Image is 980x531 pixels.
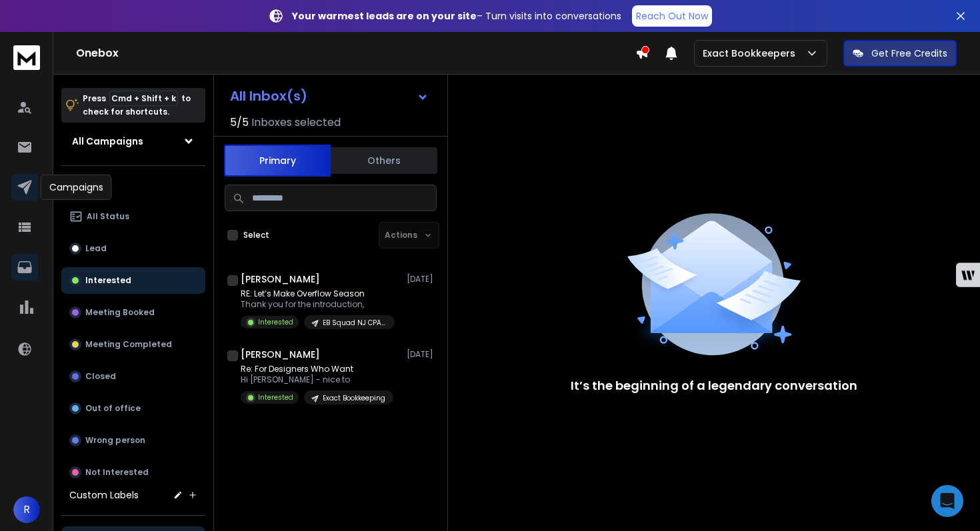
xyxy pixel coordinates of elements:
[13,45,40,70] img: logo
[241,299,395,310] p: Thank you for the introduction,
[61,331,205,358] button: Meeting Completed
[251,115,341,131] h3: Inboxes selected
[219,83,439,109] button: All Inbox(s)
[292,9,477,23] strong: Your warmest leads are on your site
[83,92,191,119] p: Press to check for shortcuts.
[87,211,129,222] p: All Status
[241,374,393,385] p: Hi [PERSON_NAME] - nice to
[241,364,393,374] p: Re: For Designers Who Want
[61,395,205,422] button: Out of office
[61,235,205,262] button: Lead
[632,5,712,27] a: Reach Out Now
[258,317,293,327] p: Interested
[72,135,143,148] h1: All Campaigns
[61,299,205,326] button: Meeting Booked
[85,243,107,254] p: Lead
[85,467,149,478] p: Not Interested
[230,89,307,103] h1: All Inbox(s)
[61,459,205,486] button: Not Interested
[258,392,293,402] p: Interested
[292,9,621,23] p: – Turn visits into conversations
[571,376,857,395] p: It’s the beginning of a legendary conversation
[85,339,172,350] p: Meeting Completed
[61,203,205,230] button: All Status
[241,348,320,361] h1: [PERSON_NAME]
[41,175,112,200] div: Campaigns
[241,272,320,286] h1: [PERSON_NAME]
[241,288,395,299] p: RE: Let’s Make Overflow Season
[13,496,40,523] button: R
[109,91,178,106] span: Cmd + Shift + k
[331,146,437,175] button: Others
[230,115,249,131] span: 5 / 5
[703,47,801,60] p: Exact Bookkeepers
[61,267,205,294] button: Interested
[61,177,205,195] h3: Filters
[323,393,385,403] p: Exact Bookkeeping
[323,318,387,328] p: EB Squad NJ CPA List
[243,230,269,241] label: Select
[407,274,437,284] p: [DATE]
[85,435,145,446] p: Wrong person
[85,371,116,382] p: Closed
[85,307,155,318] p: Meeting Booked
[61,427,205,454] button: Wrong person
[224,145,331,177] button: Primary
[85,403,141,414] p: Out of office
[843,40,957,67] button: Get Free Credits
[931,485,963,517] div: Open Intercom Messenger
[61,363,205,390] button: Closed
[85,275,131,286] p: Interested
[69,488,139,502] h3: Custom Labels
[407,349,437,360] p: [DATE]
[61,128,205,155] button: All Campaigns
[871,47,947,60] p: Get Free Credits
[636,9,708,23] p: Reach Out Now
[76,45,635,61] h1: Onebox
